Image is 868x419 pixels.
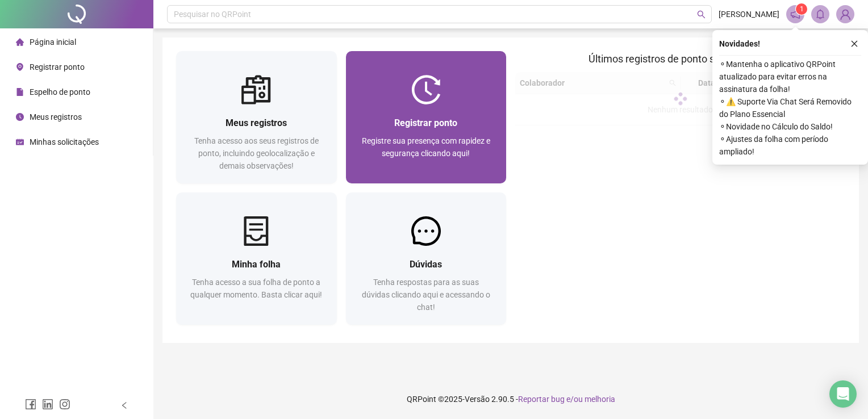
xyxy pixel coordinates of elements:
span: [PERSON_NAME] [719,8,779,20]
span: file [16,88,24,96]
span: Tenha respostas para as suas dúvidas clicando aqui e acessando o chat! [362,278,490,312]
span: Últimos registros de ponto sincronizados [589,53,772,65]
span: Meus registros [226,118,287,128]
span: Página inicial [30,37,76,47]
span: Dúvidas [410,259,442,270]
span: schedule [16,138,24,146]
span: Tenha acesso a sua folha de ponto a qualquer momento. Basta clicar aqui! [190,278,322,299]
span: Meus registros [30,112,82,121]
img: 84080 [837,6,854,23]
span: Versão [465,395,490,404]
span: search [697,10,706,19]
span: 1 [800,5,804,13]
span: home [16,38,24,46]
a: Registrar pontoRegistre sua presença com rapidez e segurança clicando aqui! [346,51,507,183]
span: left [120,401,128,409]
span: Reportar bug e/ou melhoria [518,395,615,404]
span: notification [790,9,800,19]
span: Tenha acesso aos seus registros de ponto, incluindo geolocalização e demais observações! [194,136,319,170]
span: ⚬ Novidade no Cálculo do Saldo! [719,120,861,133]
span: Minha folha [232,259,281,270]
span: bell [815,9,825,19]
span: close [850,40,858,48]
span: Novidades ! [719,37,760,50]
span: Registrar ponto [30,62,85,72]
span: ⚬ Mantenha o aplicativo QRPoint atualizado para evitar erros na assinatura da folha! [719,58,861,95]
span: Registre sua presença com rapidez e segurança clicando aqui! [362,136,490,158]
div: Open Intercom Messenger [829,380,857,408]
span: ⚬ Ajustes da folha com período ampliado! [719,133,861,158]
a: Meus registrosTenha acesso aos seus registros de ponto, incluindo geolocalização e demais observa... [176,51,337,183]
a: Minha folhaTenha acesso a sua folha de ponto a qualquer momento. Basta clicar aqui! [176,192,337,325]
span: linkedin [42,399,53,410]
span: instagram [59,399,70,410]
a: DúvidasTenha respostas para as suas dúvidas clicando aqui e acessando o chat! [346,192,507,325]
span: clock-circle [16,113,24,121]
span: environment [16,63,24,71]
span: Minhas solicitações [30,137,99,146]
sup: 1 [796,3,807,15]
span: Espelho de ponto [30,87,90,97]
span: facebook [25,399,36,410]
span: Registrar ponto [394,118,457,128]
footer: QRPoint © 2025 - 2.90.5 - [153,379,868,419]
span: ⚬ ⚠️ Suporte Via Chat Será Removido do Plano Essencial [719,95,861,120]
